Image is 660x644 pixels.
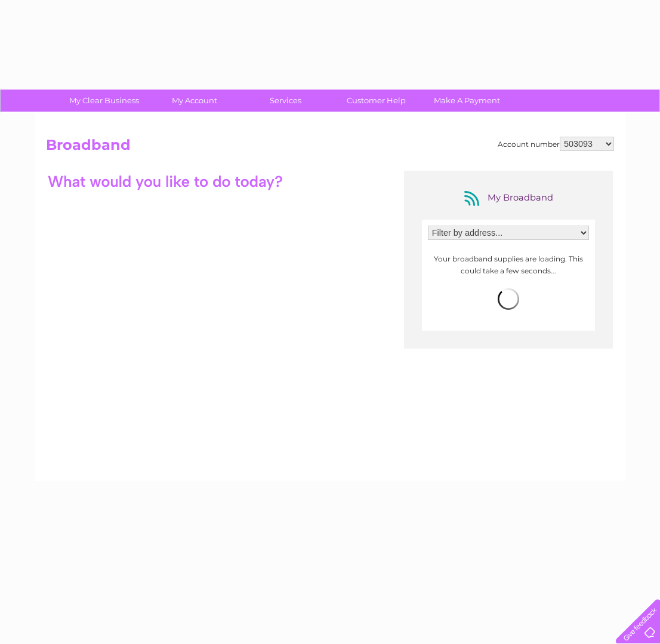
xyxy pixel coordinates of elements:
img: loading [498,288,519,310]
div: My Broadband [461,189,556,208]
a: Services [236,90,335,112]
h2: Broadband [46,137,614,159]
div: Account number [498,137,614,151]
a: My Clear Business [55,90,153,112]
a: Customer Help [327,90,425,112]
p: Your broadband supplies are loading. This could take a few seconds... [428,253,589,276]
a: My Account [146,90,244,112]
a: Make A Payment [418,90,516,112]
